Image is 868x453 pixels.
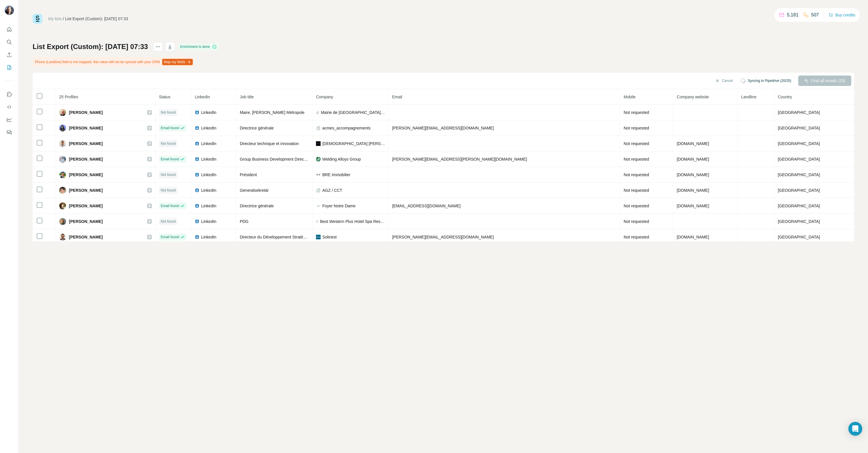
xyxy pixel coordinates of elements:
[195,235,199,239] img: LinkedIn logo
[201,125,216,131] span: LinkedIn
[69,172,103,178] span: [PERSON_NAME]
[69,110,103,115] span: [PERSON_NAME]
[624,219,649,224] span: Not requested
[828,11,855,19] button: Buy credits
[161,125,179,131] span: Email found
[33,42,148,51] h1: List Export (Custom): [DATE] 07:33
[5,62,14,73] button: My lists
[848,422,862,436] div: Open Intercom Messenger
[161,157,179,162] span: Email found
[392,235,494,239] span: [PERSON_NAME][EMAIL_ADDRESS][DOMAIN_NAME]
[59,202,66,209] img: Avatar
[778,157,820,161] span: [GEOGRAPHIC_DATA]
[201,156,216,162] span: LinkedIn
[240,188,269,193] span: Generalsekretär
[59,140,66,147] img: Avatar
[778,219,820,224] span: [GEOGRAPHIC_DATA]
[677,235,709,239] span: [DOMAIN_NAME]
[240,172,257,177] span: Président
[624,126,649,130] span: Not requested
[201,234,216,240] span: LinkedIn
[179,43,219,50] div: Enrichment is done
[201,187,216,193] span: LinkedIn
[322,141,385,146] span: [DEMOGRAPHIC_DATA] [PERSON_NAME]
[5,114,14,125] button: Dashboard
[161,141,176,146] span: Not found
[201,172,216,178] span: LinkedIn
[195,172,199,177] img: LinkedIn logo
[316,95,333,99] span: Company
[778,110,820,115] span: [GEOGRAPHIC_DATA]
[33,57,194,67] div: Phone (Landline) field is not mapped, this value will not be synced with your CRM
[778,188,820,193] span: [GEOGRAPHIC_DATA]
[195,219,199,224] img: LinkedIn logo
[195,204,199,208] img: LinkedIn logo
[69,234,103,240] span: [PERSON_NAME]
[624,95,635,99] span: Mobile
[161,188,176,193] span: Not found
[624,172,649,177] span: Not requested
[195,157,199,161] img: LinkedIn logo
[69,156,103,162] span: [PERSON_NAME]
[162,59,193,65] button: Map my fields
[624,204,649,208] span: Not requested
[240,157,334,161] span: Group Business Development Director Consumables
[195,110,199,115] img: LinkedIn logo
[63,16,64,22] li: /
[161,234,179,240] span: Email found
[59,187,66,194] img: Avatar
[778,95,792,99] span: Country
[811,12,819,18] p: 507
[677,172,709,177] span: [DOMAIN_NAME]
[69,203,103,209] span: [PERSON_NAME]
[778,141,820,146] span: [GEOGRAPHIC_DATA]
[5,127,14,138] button: Feedback
[316,204,321,208] img: company-logo
[59,218,66,225] img: Avatar
[33,14,42,24] img: Surfe Logo
[59,156,66,163] img: Avatar
[240,126,274,130] span: Directrice générale
[161,172,176,177] span: Not found
[322,172,350,178] span: BRE Immobilier
[201,141,216,146] span: LinkedIn
[48,16,62,21] a: My lists
[787,12,798,18] p: 5,181
[69,187,103,193] span: [PERSON_NAME]
[195,188,199,193] img: LinkedIn logo
[69,219,103,224] span: [PERSON_NAME]
[677,188,709,193] span: [DOMAIN_NAME]
[316,141,321,146] img: company-logo
[161,219,176,224] span: Not found
[316,172,321,177] img: company-logo
[778,172,820,177] span: [GEOGRAPHIC_DATA]
[195,126,199,130] img: LinkedIn logo
[159,95,171,99] span: Status
[201,219,216,224] span: LinkedIn
[59,171,66,178] img: Avatar
[322,125,371,131] span: acmes_accompagnements
[59,95,78,99] span: 25 Profiles
[5,37,14,47] button: Search
[322,203,356,209] span: Foyer Notre Dame
[320,219,385,224] span: Best Western Plus Hotel Spa Restaurant [GEOGRAPHIC_DATA] ****
[59,125,66,131] img: Avatar
[677,141,709,146] span: [DOMAIN_NAME]
[677,95,709,99] span: Company website
[392,95,402,99] span: Email
[741,95,757,99] span: Landline
[59,109,66,116] img: Avatar
[201,203,216,209] span: LinkedIn
[392,126,494,130] span: [PERSON_NAME][EMAIL_ADDRESS][DOMAIN_NAME]
[624,188,649,193] span: Not requested
[240,95,254,99] span: Job title
[316,235,321,239] img: company-logo
[748,78,791,83] span: Syncing to Pipedrive (20/25)
[677,204,709,208] span: [DOMAIN_NAME]
[624,141,649,146] span: Not requested
[59,234,66,240] img: Avatar
[677,157,709,161] span: [DOMAIN_NAME]
[201,110,216,115] span: LinkedIn
[624,110,649,115] span: Not requested
[240,219,248,224] span: PDG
